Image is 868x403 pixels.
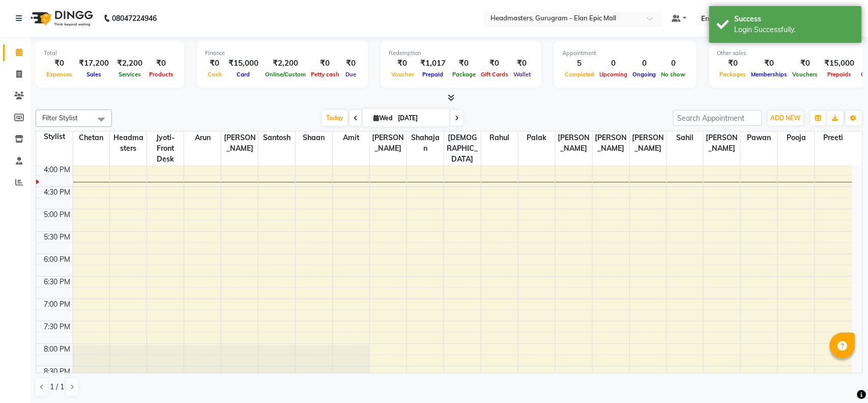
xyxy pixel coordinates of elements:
[630,71,659,78] span: Ongoing
[113,58,147,69] div: ₹2,200
[205,49,360,58] div: Finance
[389,58,416,69] div: ₹0
[36,131,73,142] div: Stylist
[389,49,533,58] div: Redemption
[407,131,444,155] span: Shahajan
[630,131,667,155] span: [PERSON_NAME]
[224,58,263,69] div: ₹15,000
[343,71,359,78] span: Due
[258,131,295,144] span: Santosh
[704,131,740,155] span: [PERSON_NAME]
[450,71,478,78] span: Package
[263,58,308,69] div: ₹2,200
[42,299,73,310] div: 7:00 PM
[42,277,73,287] div: 6:30 PM
[147,131,184,166] span: Jyoti- Front Desk
[562,71,597,78] span: Completed
[420,71,446,78] span: Prepaid
[741,131,777,144] span: Pawan
[235,71,253,78] span: Card
[147,58,176,69] div: ₹0
[444,131,481,166] span: [DEMOGRAPHIC_DATA]
[205,71,224,78] span: Cash
[562,58,597,69] div: 5
[735,24,854,35] div: Login Successfully.
[778,131,815,144] span: Pooja
[333,131,369,144] span: Amit
[395,111,446,126] input: 2025-09-03
[84,71,104,78] span: Sales
[42,209,73,220] div: 5:00 PM
[42,321,73,332] div: 7:30 PM
[147,71,176,78] span: Products
[659,71,688,78] span: No show
[768,111,803,125] button: ADD NEW
[308,58,342,69] div: ₹0
[673,110,762,126] input: Search Appointment
[597,71,630,78] span: Upcoming
[825,71,854,78] span: Prepaids
[26,4,96,33] img: logo
[44,49,176,58] div: Total
[42,165,73,175] div: 4:00 PM
[667,131,704,144] span: Sahil
[370,131,407,155] span: [PERSON_NAME]
[735,14,854,24] div: Success
[556,131,592,155] span: [PERSON_NAME]
[749,71,790,78] span: Memberships
[749,58,790,69] div: ₹0
[790,71,821,78] span: Vouchers
[110,131,147,155] span: Headmasters
[511,71,533,78] span: Wallet
[717,58,749,69] div: ₹0
[821,58,859,69] div: ₹15,000
[44,58,75,69] div: ₹0
[42,114,78,122] span: Filter Stylist
[593,131,629,155] span: [PERSON_NAME]
[112,4,157,33] b: 08047224946
[389,71,416,78] span: Voucher
[815,131,852,144] span: Preeti
[478,58,511,69] div: ₹0
[308,71,342,78] span: Petty cash
[296,131,332,144] span: Shaan
[221,131,258,155] span: [PERSON_NAME]
[771,114,801,122] span: ADD NEW
[322,110,348,126] span: Today
[481,131,518,144] span: Rahul
[42,232,73,243] div: 5:30 PM
[116,71,143,78] span: Services
[184,131,221,144] span: Arun
[42,187,73,198] div: 4:30 PM
[205,58,224,69] div: ₹0
[790,58,821,69] div: ₹0
[478,71,511,78] span: Gift Cards
[44,71,75,78] span: Expenses
[717,71,749,78] span: Packages
[450,58,478,69] div: ₹0
[50,382,64,392] span: 1 / 1
[562,49,688,58] div: Appointment
[518,131,555,144] span: Palak
[371,114,395,122] span: Wed
[42,344,73,355] div: 8:00 PM
[416,58,450,69] div: ₹1,017
[511,58,533,69] div: ₹0
[42,366,73,377] div: 8:30 PM
[75,58,113,69] div: ₹17,200
[597,58,630,69] div: 0
[73,131,110,144] span: Chetan
[630,58,659,69] div: 0
[659,58,688,69] div: 0
[42,254,73,265] div: 6:00 PM
[263,71,308,78] span: Online/Custom
[342,58,360,69] div: ₹0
